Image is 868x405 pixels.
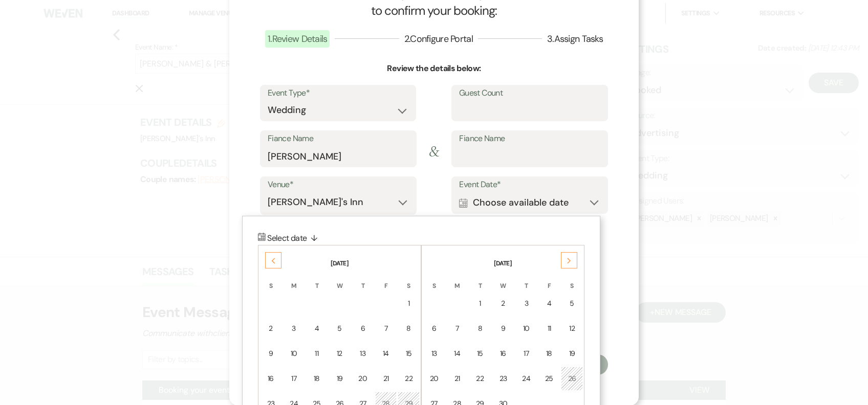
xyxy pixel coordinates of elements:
div: 24 [522,373,531,384]
button: Choose available date [459,192,600,213]
div: 4 [312,323,321,334]
div: 6 [429,323,439,334]
div: 19 [335,373,344,384]
th: S [423,269,445,290]
div: 22 [404,373,413,384]
span: & [417,141,452,176]
div: 2 [498,298,508,309]
div: 3 [522,298,531,309]
div: 1 [404,298,413,309]
div: 7 [453,323,462,334]
div: 6 [358,323,367,334]
div: 8 [475,323,484,334]
th: F [375,269,397,290]
span: 2 . Configure Portal [404,33,473,45]
div: 16 [498,348,508,359]
button: 2.Configure Portal [399,34,478,43]
div: 17 [290,373,298,384]
div: 5 [335,323,344,334]
div: 7 [382,323,390,334]
th: F [538,269,560,290]
label: Fiance Name [268,131,409,146]
div: 18 [312,373,321,384]
div: 13 [358,348,367,359]
div: 14 [453,348,462,359]
th: M [283,269,305,290]
div: 14 [382,348,390,359]
th: S [398,269,420,290]
div: 18 [545,348,554,359]
label: Fiance Name [459,131,600,146]
div: 20 [429,373,439,384]
th: T [352,269,374,290]
div: 10 [522,323,531,334]
div: 2 [266,323,275,334]
div: 13 [429,348,439,359]
label: Event Type* [268,86,408,101]
th: M [446,269,468,290]
div: 16 [266,373,275,384]
div: 23 [498,373,508,384]
div: 3 [290,323,298,334]
div: 12 [568,323,576,334]
div: 19 [568,348,576,359]
div: 25 [545,373,554,384]
span: 1 . Review Details [265,30,330,48]
button: 1.Review Details [260,34,335,43]
th: T [515,269,537,290]
th: T [306,269,328,290]
button: 3.Assign Tasks [542,34,608,43]
span: 3 . Assign Tasks [547,33,603,45]
div: 5 [568,298,576,309]
div: 15 [475,348,484,359]
span: Select date [267,233,321,243]
label: Venue* [268,177,409,192]
span: ↓ [311,232,317,245]
h3: Review the details below: [260,63,608,74]
div: 4 [545,298,554,309]
div: 15 [404,348,413,359]
div: 26 [568,373,576,384]
div: 21 [453,373,462,384]
div: 9 [498,323,508,334]
div: 8 [404,323,413,334]
div: 17 [522,348,531,359]
th: [DATE] [259,246,420,268]
div: 10 [290,348,298,359]
div: 11 [312,348,321,359]
th: W [329,269,351,290]
th: S [259,269,282,290]
th: S [561,269,583,290]
th: [DATE] [423,246,583,268]
th: T [469,269,491,290]
div: 9 [266,348,275,359]
div: 22 [475,373,484,384]
label: Event Date* [459,177,600,192]
div: 12 [335,348,344,359]
div: 20 [358,373,367,384]
div: 21 [382,373,390,384]
div: 1 [475,298,484,309]
div: 11 [545,323,554,334]
th: W [492,269,514,290]
label: Guest Count [459,86,600,101]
